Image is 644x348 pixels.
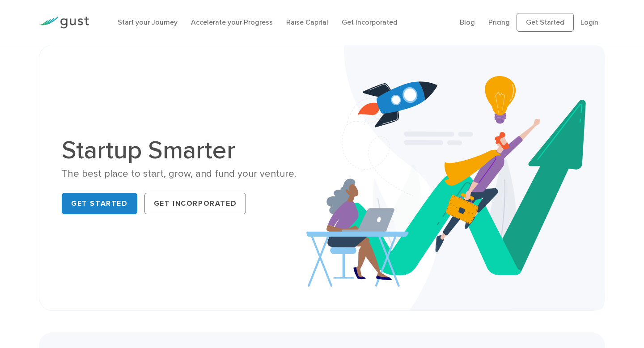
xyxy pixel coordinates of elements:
[62,138,315,163] h1: Startup Smarter
[144,193,246,214] a: Get Incorporated
[62,193,137,214] a: Get Started
[286,18,328,26] a: Raise Capital
[39,17,89,29] img: Gust Logo
[306,45,605,310] img: Startup Smarter Hero
[118,18,178,26] a: Start your Journey
[62,167,315,180] div: The best place to start, grow, and fund your venture.
[517,13,574,32] a: Get Started
[342,18,398,26] a: Get Incorporated
[580,18,598,26] a: Login
[191,18,273,26] a: Accelerate your Progress
[460,18,475,26] a: Blog
[488,18,510,26] a: Pricing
